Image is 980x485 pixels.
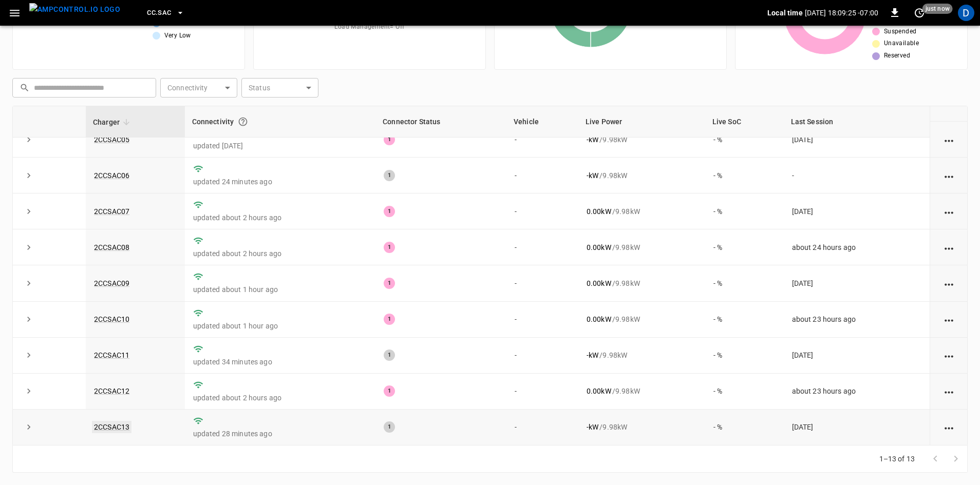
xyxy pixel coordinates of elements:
[587,386,697,396] div: / 9.98 kW
[164,31,191,41] span: Very Low
[587,206,697,217] div: / 9.98 kW
[21,312,36,327] button: expand row
[943,350,955,360] div: action cell options
[29,3,120,16] img: ampcontrol.io logo
[193,212,368,223] p: updated about 2 hours ago
[587,386,611,396] p: 0.00 kW
[384,278,395,289] div: 1
[784,265,930,301] td: [DATE]
[587,134,598,145] p: - kW
[943,206,955,217] div: action cell options
[943,242,955,253] div: action cell options
[506,193,578,229] td: -
[94,135,129,144] a: 2CCSAC05
[587,350,598,360] p: - kW
[94,315,129,323] a: 2CCSAC10
[384,385,395,397] div: 1
[193,393,368,403] p: updated about 2 hours ago
[587,170,598,181] p: - kW
[943,99,955,109] div: action cell options
[705,122,784,158] td: - %
[784,302,930,338] td: about 23 hours ago
[506,410,578,445] td: -
[587,206,611,217] p: 0.00 kW
[705,229,784,265] td: - %
[784,158,930,193] td: -
[943,386,955,396] div: action cell options
[705,338,784,374] td: - %
[384,134,395,145] div: 1
[922,4,953,14] span: just now
[384,350,395,361] div: 1
[587,242,697,253] div: / 9.98 kW
[21,383,36,399] button: expand row
[192,112,369,131] div: Connectivity
[587,134,697,145] div: / 9.98 kW
[943,422,955,432] div: action cell options
[587,242,611,253] p: 0.00 kW
[193,429,368,439] p: updated 28 minutes ago
[587,170,697,181] div: / 9.98 kW
[21,347,36,363] button: expand row
[193,177,368,187] p: updated 24 minutes ago
[193,357,368,367] p: updated 34 minutes ago
[784,229,930,265] td: about 24 hours ago
[943,134,955,145] div: action cell options
[784,122,930,158] td: [DATE]
[93,116,133,128] span: Charger
[943,278,955,288] div: action cell options
[143,3,189,23] button: CC.SAC
[879,454,915,464] p: 1–13 of 13
[193,284,368,295] p: updated about 1 hour ago
[94,387,129,395] a: 2CCSAC12
[21,132,36,147] button: expand row
[705,158,784,193] td: - %
[21,276,36,291] button: expand row
[884,51,910,61] span: Reserved
[784,338,930,374] td: [DATE]
[94,351,129,359] a: 2CCSAC11
[767,8,803,18] p: Local time
[958,5,974,21] div: profile-icon
[384,170,395,181] div: 1
[943,314,955,324] div: action cell options
[506,265,578,301] td: -
[193,321,368,331] p: updated about 1 hour ago
[94,279,129,287] a: 2CCSAC09
[384,242,395,253] div: 1
[506,158,578,193] td: -
[384,421,395,433] div: 1
[94,207,129,216] a: 2CCSAC07
[911,5,928,21] button: set refresh interval
[705,374,784,410] td: - %
[384,206,395,217] div: 1
[92,421,131,433] a: 2CCSAC13
[587,350,697,360] div: / 9.98 kW
[375,106,506,138] th: Connector Status
[21,419,36,435] button: expand row
[784,374,930,410] td: about 23 hours ago
[21,240,36,255] button: expand row
[506,229,578,265] td: -
[784,410,930,445] td: [DATE]
[587,314,611,324] p: 0.00 kW
[705,265,784,301] td: - %
[506,374,578,410] td: -
[705,410,784,445] td: - %
[234,112,252,131] button: Connection between the charger and our software.
[21,168,36,183] button: expand row
[94,243,129,251] a: 2CCSAC08
[94,171,129,180] a: 2CCSAC06
[384,314,395,325] div: 1
[943,170,955,181] div: action cell options
[193,141,368,151] p: updated [DATE]
[506,338,578,374] td: -
[334,22,404,32] span: Load Management = Off
[587,278,611,288] p: 0.00 kW
[587,422,598,432] p: - kW
[578,106,705,138] th: Live Power
[506,106,578,138] th: Vehicle
[884,27,917,37] span: Suspended
[784,193,930,229] td: [DATE]
[193,248,368,259] p: updated about 2 hours ago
